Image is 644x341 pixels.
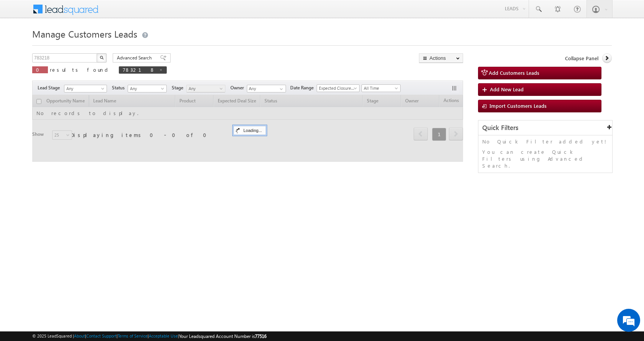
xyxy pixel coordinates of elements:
[112,84,128,91] span: Status
[128,85,164,92] span: Any
[32,28,137,40] span: Manage Customers Leads
[186,85,225,92] a: Any
[482,148,608,169] p: You can create Quick Filters using Advanced Search.
[118,333,148,338] a: Terms of Service
[276,85,285,93] a: Show All Items
[100,56,103,59] img: Search
[50,66,111,73] span: results found
[32,333,266,340] span: © 2025 LeadSquared | | | | |
[149,333,178,338] a: Acceptable Use
[565,55,598,62] span: Collapse Panel
[490,86,524,92] span: Add New Lead
[361,84,401,92] a: All Time
[179,333,266,339] span: Your Leadsquared Account Number is
[255,333,266,339] span: 77516
[74,333,85,338] a: About
[86,333,117,338] a: Contact Support
[187,85,223,92] span: Any
[317,85,357,92] span: Expected Closure Date
[128,85,167,92] a: Any
[247,85,286,92] input: Type to Search
[36,66,44,73] span: 0
[230,84,247,91] span: Owner
[290,84,317,91] span: Date Range
[490,102,547,109] span: Import Customers Leads
[317,84,360,92] a: Expected Closure Date
[123,66,155,73] span: 783218
[419,53,463,63] button: Actions
[172,84,186,91] span: Stage
[233,126,266,135] div: Loading...
[64,85,104,92] span: Any
[362,85,398,92] span: All Time
[38,84,63,91] span: Lead Stage
[478,120,612,135] div: Quick Filters
[489,69,539,76] span: Add Customers Leads
[64,85,107,92] a: Any
[482,138,608,145] p: No Quick Filter added yet!
[117,54,154,61] span: Advanced Search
